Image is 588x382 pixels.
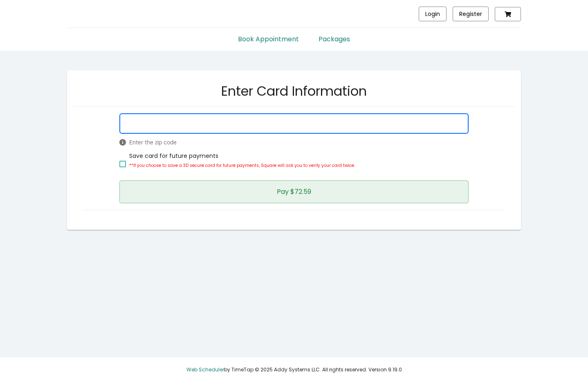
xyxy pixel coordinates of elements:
span: Register [459,10,482,18]
span: Pay $72.59 [277,187,311,196]
a: Packages [309,28,360,44]
p: **If you choose to save a 3D secure card for future payments, Square will ask you to verify your ... [129,161,355,171]
button: Show Cart [495,7,521,21]
h2: Enter Card Information [221,85,367,98]
button: Register [453,7,489,21]
a: Book Appointment [228,28,309,44]
div: by TimeTap © 2025 Addy Systems LLC. All rights reserved. Version 9.19.0 [61,357,527,382]
button: Login [419,7,447,21]
span: Login [425,10,440,18]
a: Web Scheduler [186,366,224,373]
button: Pay $72.59 [119,180,468,203]
span: Save card for future payments [129,151,355,177]
iframe: Secure Credit Card Form [120,114,468,133]
span: Enter the zip code [119,138,468,146]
